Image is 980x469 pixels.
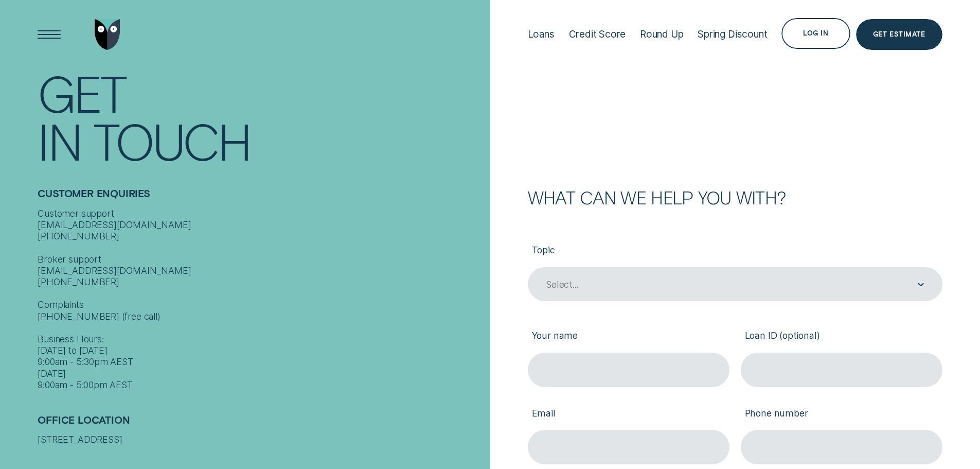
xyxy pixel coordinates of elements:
button: Log in [781,18,850,49]
label: Email [528,398,729,430]
div: [STREET_ADDRESS] [38,434,484,445]
div: In [38,116,81,164]
label: Phone number [741,398,942,430]
button: Open Menu [34,19,65,50]
label: Your name [528,321,729,353]
div: Loans [528,28,555,40]
div: Spring Discount [698,28,767,40]
div: Get [38,68,126,116]
div: Round Up [640,28,684,40]
div: Touch [93,116,251,164]
a: Get Estimate [856,19,942,50]
h1: Get In Touch [38,68,484,164]
h2: Office Location [38,414,484,435]
h2: Customer Enquiries [38,187,484,208]
img: Wisr [95,19,120,50]
h2: What can we help you with? [528,189,942,206]
div: Customer support [EMAIL_ADDRESS][DOMAIN_NAME] [PHONE_NUMBER] Broker support [EMAIL_ADDRESS][DOMAI... [38,208,484,391]
label: Topic [528,235,942,267]
div: Select... [546,279,578,290]
div: Credit Score [569,28,626,40]
label: Loan ID (optional) [741,321,942,353]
